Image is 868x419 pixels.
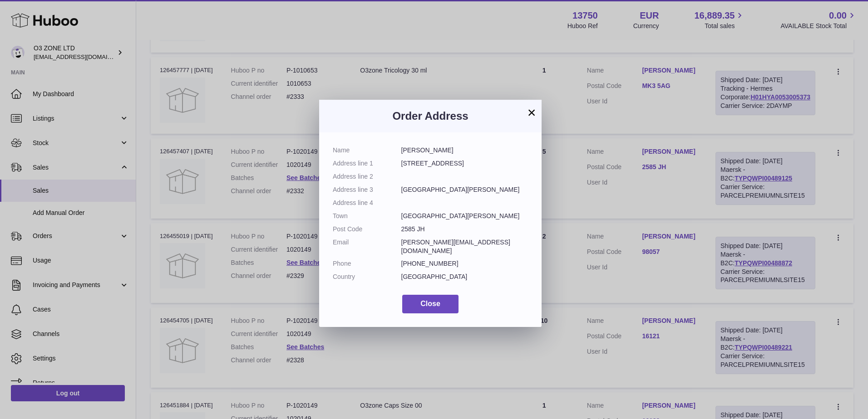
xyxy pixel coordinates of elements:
[333,185,401,194] dt: Address line 3
[401,225,528,234] dd: 2585 JH
[333,273,401,281] dt: Country
[401,212,528,220] dd: [GEOGRAPHIC_DATA][PERSON_NAME]
[401,273,528,281] dd: [GEOGRAPHIC_DATA]
[402,295,459,313] button: Close
[420,300,440,307] span: Close
[333,109,528,123] h3: Order Address
[401,238,528,255] dd: [PERSON_NAME][EMAIL_ADDRESS][DOMAIN_NAME]
[333,238,401,255] dt: Email
[401,259,528,268] dd: [PHONE_NUMBER]
[333,199,401,207] dt: Address line 4
[333,159,401,168] dt: Address line 1
[526,107,537,118] button: ×
[333,225,401,234] dt: Post Code
[333,212,401,220] dt: Town
[333,259,401,268] dt: Phone
[401,146,528,155] dd: [PERSON_NAME]
[333,172,401,181] dt: Address line 2
[401,185,528,194] dd: [GEOGRAPHIC_DATA][PERSON_NAME]
[333,146,401,155] dt: Name
[401,159,528,168] dd: [STREET_ADDRESS]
